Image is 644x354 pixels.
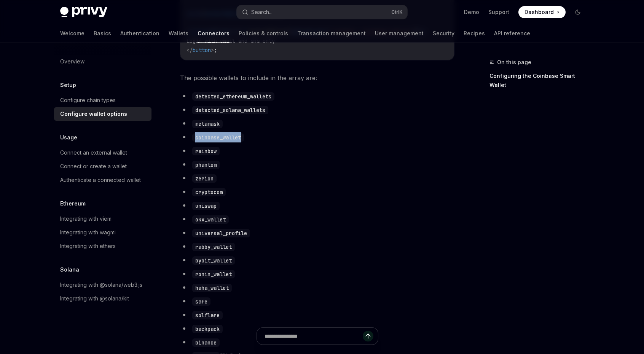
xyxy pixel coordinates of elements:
code: cryptocom [192,188,226,196]
div: Integrating with ethers [60,242,116,251]
a: Dashboard [518,6,566,18]
a: Policies & controls [239,24,288,43]
h5: Setup [60,81,76,90]
code: safe [192,297,210,306]
div: Search... [251,8,273,17]
a: Connect an external wallet [54,146,151,160]
span: > [211,47,214,54]
a: Connect or create a wallet [54,160,151,173]
div: Connect an external wallet [60,148,127,157]
a: Configuring the Coinbase Smart Wallet [489,70,590,91]
a: Authentication [120,24,159,43]
code: ronin_wallet [192,270,235,278]
input: Ask a question... [265,328,363,345]
img: dark logo [60,7,107,17]
code: bybit_wallet [192,256,235,265]
a: Configure chain types [54,93,151,107]
a: Integrating with @solana/web3.js [54,278,151,292]
code: rabby_wallet [192,243,235,251]
code: universal_profile [192,229,250,237]
a: Security [433,24,454,43]
code: backpack [192,325,223,333]
span: button [193,47,211,54]
code: metamask [192,120,223,128]
a: Demo [464,8,479,16]
button: Search...CtrlK [237,5,407,19]
span: Dashboard [524,8,554,16]
a: Connectors [198,24,230,43]
span: On this page [497,58,531,67]
div: Integrating with viem [60,214,112,223]
code: rainbow [192,147,220,155]
div: Overview [60,57,84,66]
a: Authenticate a connected wallet [54,173,151,187]
a: Integrating with wagmi [54,226,151,239]
button: Send message [363,331,373,341]
div: Configure wallet options [60,109,127,119]
span: </ [187,47,193,54]
div: Integrating with @solana/web3.js [60,280,142,289]
code: zerion [192,174,217,183]
a: Welcome [60,24,84,43]
code: solflare [192,311,223,319]
a: Configure wallet options [54,107,151,121]
code: phantom [192,161,220,169]
a: Integrating with @solana/kit [54,292,151,305]
h5: Usage [60,133,77,142]
code: coinbase_wallet [192,133,244,142]
div: Connect or create a wallet [60,162,127,171]
code: detected_ethereum_wallets [192,92,274,101]
div: Integrating with wagmi [60,228,116,237]
a: User management [375,24,424,43]
span: The possible wallets to include in the array are: [180,73,454,83]
a: Recipes [464,24,485,43]
div: Configure chain types [60,96,116,105]
a: Integrating with ethers [54,239,151,253]
a: Overview [54,55,151,68]
a: Wallets [169,24,188,43]
code: haha_wallet [192,284,232,292]
a: Transaction management [297,24,366,43]
code: uniswap [192,202,220,210]
div: Authenticate a connected wallet [60,175,141,185]
a: API reference [494,24,530,43]
div: Integrating with @solana/kit [60,294,129,303]
a: Integrating with viem [54,212,151,226]
a: Basics [94,24,111,43]
a: Support [488,8,509,16]
span: ; [214,47,217,54]
button: Toggle dark mode [572,6,584,18]
span: Ctrl K [391,9,403,15]
h5: Solana [60,265,79,274]
code: okx_wallet [192,215,229,224]
code: detected_solana_wallets [192,106,268,114]
h5: Ethereum [60,199,86,208]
